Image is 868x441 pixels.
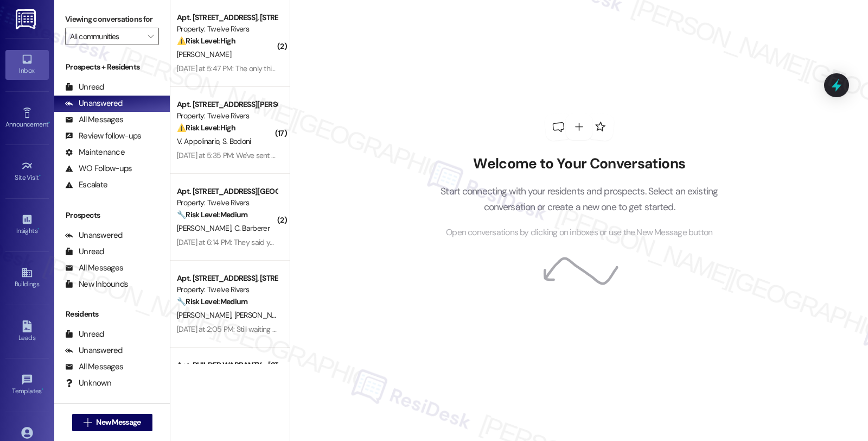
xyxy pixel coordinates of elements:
[5,157,49,186] a: Site Visit •
[65,163,132,174] div: WO Follow-ups
[177,12,277,23] div: Apt. [STREET_ADDRESS], [STREET_ADDRESS]
[84,418,92,427] i: 
[177,273,277,284] div: Apt. [STREET_ADDRESS], [STREET_ADDRESS]
[37,225,39,233] span: •
[96,417,141,428] span: New Message
[177,186,277,197] div: Apt. [STREET_ADDRESS][GEOGRAPHIC_DATA][PERSON_NAME][STREET_ADDRESS][PERSON_NAME]
[65,98,123,109] div: Unanswered
[54,210,170,221] div: Prospects
[177,36,235,46] strong: ⚠️ Risk Level: High
[177,64,642,73] div: [DATE] at 5:47 PM: The only thing I'm worried about is that I already received a letter cause I'm...
[148,32,154,41] i: 
[65,11,159,28] label: Viewing conversations for
[177,210,247,219] strong: 🔧 Risk Level: Medium
[177,223,234,233] span: [PERSON_NAME]
[424,155,735,173] h2: Welcome to Your Conversations
[65,361,123,373] div: All Messages
[42,386,43,393] span: •
[54,61,170,73] div: Prospects + Residents
[177,49,231,59] span: [PERSON_NAME]
[65,345,123,356] div: Unanswered
[424,184,735,215] p: Start connecting with your residents and prospects. Select an existing conversation or create a n...
[177,310,234,320] span: [PERSON_NAME]
[5,263,49,293] a: Buildings
[54,308,170,320] div: Residents
[65,246,104,257] div: Unread
[65,377,111,389] div: Unknown
[177,284,277,295] div: Property: Twelve Rivers
[65,230,123,241] div: Unanswered
[48,119,50,127] span: •
[5,317,49,346] a: Leads
[65,81,104,93] div: Unread
[234,223,270,233] span: C. Barberer
[177,136,222,146] span: V. Appolinario
[177,110,277,122] div: Property: Twelve Rivers
[5,210,49,240] a: Insights •
[39,172,41,180] span: •
[446,226,712,240] span: Open conversations by clicking on inboxes or use the New Message button
[65,262,123,274] div: All Messages
[177,150,568,160] div: [DATE] at 5:35 PM: We've sent these to the property manager as well. Still have no response from ...
[177,197,277,209] div: Property: Twelve Rivers
[177,324,451,334] div: [DATE] at 2:05 PM: Still waiting on you guys to get this door weatherstripping addressed
[72,414,152,431] button: New Message
[65,179,107,191] div: Escalate
[5,370,49,400] a: Templates •
[177,23,277,35] div: Property: Twelve Rivers
[177,99,277,110] div: Apt. [STREET_ADDRESS][PERSON_NAME][PERSON_NAME]
[177,237,337,247] div: [DATE] at 6:14 PM: They said you had it at the office
[70,28,142,45] input: All communities
[16,9,38,29] img: ResiDesk Logo
[65,130,141,142] div: Review follow-ups
[177,297,247,306] strong: 🔧 Risk Level: Medium
[65,147,125,158] div: Maintenance
[177,123,235,133] strong: ⚠️ Risk Level: High
[222,136,251,146] span: S. Bodoni
[234,310,292,320] span: [PERSON_NAME]
[65,329,104,340] div: Unread
[5,50,49,79] a: Inbox
[177,360,277,371] div: Apt. BUILDER WARRANTY - [STREET_ADDRESS][GEOGRAPHIC_DATA][STREET_ADDRESS]
[65,279,128,290] div: New Inbounds
[65,114,123,125] div: All Messages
